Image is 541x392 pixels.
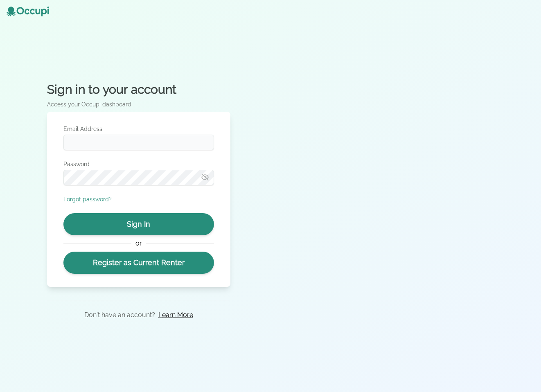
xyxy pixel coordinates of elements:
span: or [131,239,146,248]
h2: Sign in to your account [47,82,230,97]
a: Learn More [158,310,193,320]
button: Sign In [63,213,214,235]
button: Forgot password? [63,195,112,203]
p: Access your Occupi dashboard [47,100,230,108]
label: Password [63,160,214,168]
p: Don't have an account? [84,310,155,320]
label: Email Address [63,125,214,133]
a: Register as Current Renter [63,252,214,274]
